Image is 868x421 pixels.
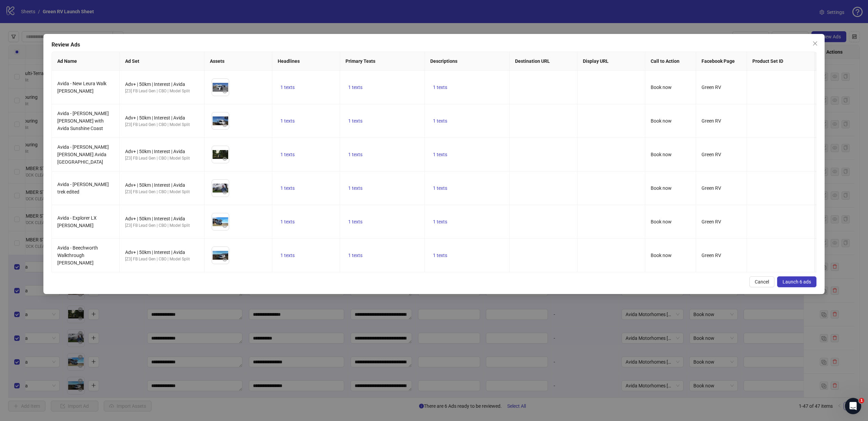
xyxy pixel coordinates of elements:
div: Review Ads [52,41,816,49]
button: 1 texts [346,117,365,125]
button: Preview [221,155,229,163]
button: Preview [221,188,229,197]
img: Asset 1 [212,213,229,230]
div: Green RV [702,184,741,192]
span: Book now [651,185,672,191]
span: 1 texts [280,85,295,90]
button: 1 texts [430,150,450,159]
button: 1 texts [430,218,450,226]
button: Cancel [749,276,774,287]
button: 1 texts [346,83,365,91]
div: Green RV [702,84,741,91]
button: Launch 6 ads [777,276,816,287]
th: Display URL [577,52,645,71]
span: Avida - New Leura Walk [PERSON_NAME] [57,81,106,94]
button: 1 texts [278,218,297,226]
span: 1 texts [348,253,362,258]
span: Avida - [PERSON_NAME] [PERSON_NAME] with Avida Sunshine Coast [57,111,109,131]
div: Adv+ | 50km | Interest | Avida [125,215,199,222]
iframe: Intercom live chat [845,398,861,414]
button: 1 texts [430,251,450,259]
img: Asset 1 [212,247,229,264]
button: 1 texts [346,218,365,226]
span: 1 texts [280,152,295,157]
span: Book now [651,118,672,124]
th: Headlines [272,52,340,71]
img: Asset 1 [212,79,229,96]
div: [Z3] FB Lead Gen | CBO | Model Split [125,256,199,262]
button: 1 texts [346,150,365,159]
button: Close [810,38,821,49]
span: eye [222,224,227,228]
button: 1 texts [278,184,297,192]
div: Green RV [702,151,741,158]
div: Green RV [702,252,741,259]
span: 1 texts [348,219,362,224]
th: Destination URL [510,52,577,71]
span: 1 texts [433,253,447,258]
div: [Z3] FB Lead Gen | CBO | Model Split [125,88,199,94]
button: 1 texts [278,83,297,91]
button: Preview [221,256,229,264]
span: 1 texts [433,85,447,90]
span: Avida - [PERSON_NAME] [PERSON_NAME] Avida [GEOGRAPHIC_DATA] [57,144,109,165]
div: Adv+ | 50km | Interest | Avida [125,114,199,122]
span: eye [222,123,227,128]
span: Cancel [755,279,769,285]
span: Avida - Explorer LX [PERSON_NAME] [57,215,97,228]
span: eye [222,257,227,262]
span: eye [222,190,227,195]
button: 1 texts [278,251,297,259]
th: Product Set ID [747,52,815,71]
img: Asset 1 [212,112,229,129]
div: [Z3] FB Lead Gen | CBO | Model Split [125,189,199,195]
th: Call to Action [645,52,696,71]
button: 1 texts [430,83,450,91]
span: 1 texts [433,152,447,157]
span: 1 texts [433,118,447,124]
span: 1 texts [280,219,295,224]
img: Asset 1 [212,146,229,163]
span: Avida - [PERSON_NAME] trek edited [57,182,109,195]
span: 1 [859,398,864,403]
div: Adv+ | 50km | Interest | Avida [125,148,199,155]
span: 1 texts [433,185,447,191]
th: Assets [204,52,272,71]
button: Preview [221,88,229,96]
img: Asset 1 [212,180,229,197]
span: 1 texts [348,85,362,90]
span: 1 texts [280,118,295,124]
div: Adv+ | 50km | Interest | Avida [125,249,199,256]
button: 1 texts [430,184,450,192]
div: [Z3] FB Lead Gen | CBO | Model Split [125,155,199,162]
button: 1 texts [346,251,365,259]
span: eye [222,89,227,94]
div: Green RV [702,117,741,125]
button: 1 texts [278,150,297,159]
span: 1 texts [280,253,295,258]
th: Primary Texts [340,52,425,71]
span: 1 texts [348,118,362,124]
span: Book now [651,253,672,258]
span: eye [222,157,227,161]
span: Book now [651,219,672,224]
div: Adv+ | 50km | Interest | Avida [125,80,199,88]
span: 1 texts [348,152,362,157]
th: Facebook Page [696,52,747,71]
span: Launch 6 ads [783,279,811,285]
span: Avida - Beechworth Walkthrough [PERSON_NAME] [57,245,98,266]
th: Descriptions [425,52,510,71]
div: [Z3] FB Lead Gen | CBO | Model Split [125,222,199,229]
button: 1 texts [346,184,365,192]
span: close [812,41,818,46]
span: Book now [651,152,672,157]
div: Green RV [702,218,741,225]
button: 1 texts [278,117,297,125]
div: [Z3] FB Lead Gen | CBO | Model Split [125,122,199,128]
button: 1 texts [430,117,450,125]
span: 1 texts [348,185,362,191]
span: Book now [651,85,672,90]
button: Preview [221,121,229,129]
button: Preview [221,222,229,230]
th: Ad Set [120,52,204,71]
